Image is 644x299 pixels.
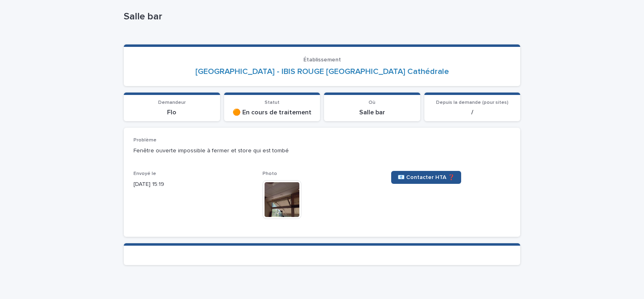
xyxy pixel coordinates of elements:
span: Problème [133,138,157,143]
p: Salle bar [329,109,415,116]
span: Établissement [303,57,341,63]
p: 🟠 En cours de traitement [229,109,316,116]
span: Où [369,100,375,105]
p: / [429,109,516,116]
span: Envoyé le [133,171,156,176]
font: [GEOGRAPHIC_DATA] - IBIS ROUGE [GEOGRAPHIC_DATA] Cathédrale [195,67,449,76]
a: 📧 Contacter HTA ❓ [391,171,461,184]
span: 📧 Contacter HTA ❓ [398,175,455,180]
a: [GEOGRAPHIC_DATA] - IBIS ROUGE [GEOGRAPHIC_DATA] Cathédrale [195,67,449,76]
span: Statut [265,100,280,105]
span: Depuis la demande (pour sites) [436,100,508,105]
span: Demandeur [158,100,186,105]
span: Photo [263,171,277,176]
p: Fenêtre ouverte impossible à fermer et store qui est tombé [133,147,511,155]
p: [DATE] 15:19 [133,180,253,189]
p: Flo [129,109,215,116]
p: Salle bar [124,11,517,23]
